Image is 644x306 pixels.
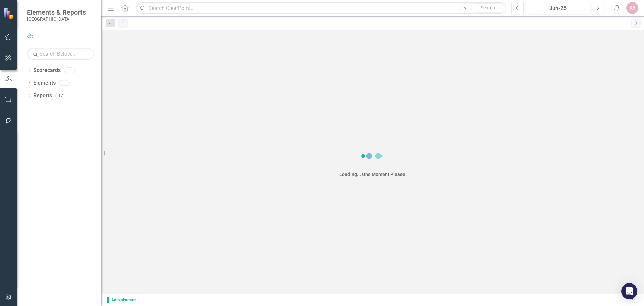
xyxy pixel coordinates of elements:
input: Search Below... [27,48,94,60]
img: ClearPoint Strategy [3,7,15,19]
span: Search [481,5,495,10]
button: Jun-25 [526,2,590,14]
a: Scorecards [33,67,61,74]
span: Administrator [107,297,139,303]
div: Open Intercom Messenger [621,283,637,299]
span: Elements & Reports [27,8,86,16]
div: 17 [55,93,66,98]
div: Loading... One Moment Please [339,171,405,178]
a: Elements [33,79,56,87]
input: Search ClearPoint... [136,2,506,14]
small: [GEOGRAPHIC_DATA] [27,16,86,22]
a: Reports [33,92,52,100]
button: Search [471,3,504,13]
div: Jun-25 [528,4,588,12]
button: KY [626,2,638,14]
